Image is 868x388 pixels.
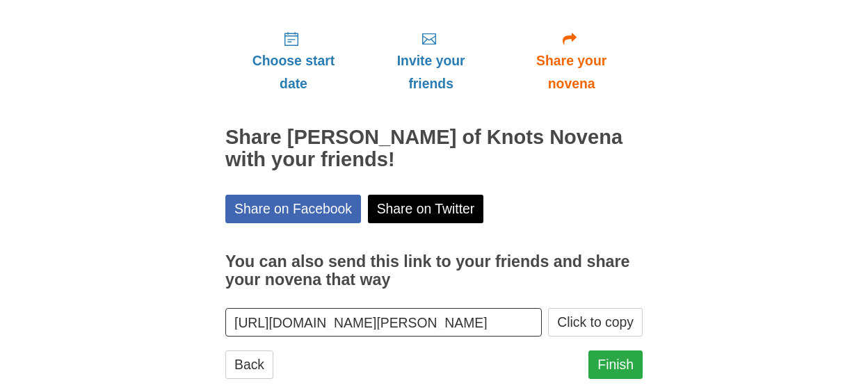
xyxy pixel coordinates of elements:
[225,19,362,102] a: Choose start date
[362,19,500,102] a: Invite your friends
[588,350,643,379] a: Finish
[500,19,643,102] a: Share your novena
[225,127,643,171] h2: Share [PERSON_NAME] of Knots Novena with your friends!
[376,49,486,95] span: Invite your friends
[225,253,643,289] h3: You can also send this link to your friends and share your novena that way
[548,308,643,337] button: Click to copy
[225,350,273,379] a: Back
[514,49,629,95] span: Share your novena
[239,49,348,95] span: Choose start date
[225,195,361,223] a: Share on Facebook
[368,195,484,223] a: Share on Twitter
